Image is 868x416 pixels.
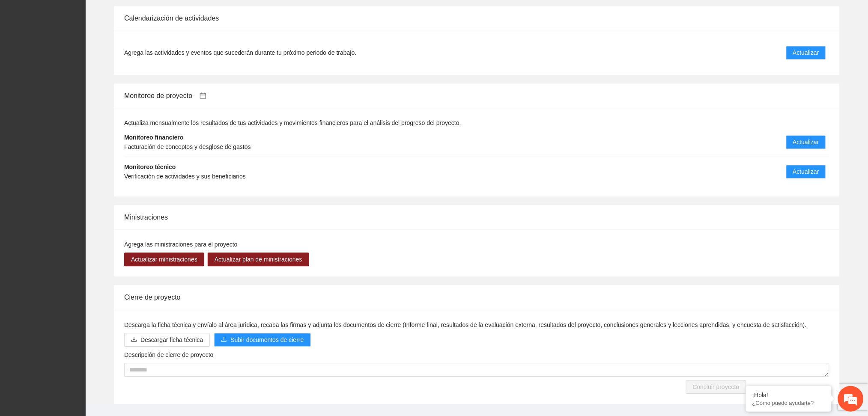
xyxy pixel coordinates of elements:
div: Cierre de proyecto [124,285,829,309]
span: Actualizar [793,167,819,176]
span: Descarga la ficha técnica y envíalo al área juridica, recaba las firmas y adjunta los documentos ... [124,321,807,328]
span: uploadSubir documentos de cierre [214,336,310,343]
button: Actualizar [786,165,826,178]
span: Actualizar ministraciones [131,255,197,264]
a: Actualizar ministraciones [124,256,204,263]
div: Minimizar ventana de chat en vivo [140,4,161,25]
div: Ministraciones [124,205,829,229]
span: Agrega las actividades y eventos que sucederán durante tu próximo periodo de trabajo. [124,48,356,57]
button: uploadSubir documentos de cierre [214,333,310,347]
div: Chatee con nosotros ahora [45,44,144,55]
span: Descargar ficha técnica [140,335,203,345]
label: Descripción de cierre de proyecto [124,350,214,360]
span: Agrega las ministraciones para el proyecto [124,241,238,248]
button: Actualizar ministraciones [124,253,204,266]
button: Actualizar plan de ministraciones [208,253,309,266]
span: Actualizar plan de ministraciones [215,255,302,264]
p: ¿Cómo puedo ayudarte? [752,400,825,406]
span: download [131,336,137,343]
div: Calendarización de actividades [124,6,829,30]
div: ¡Hola! [752,392,825,398]
a: Actualizar plan de ministraciones [208,256,309,263]
button: Actualizar [786,135,826,149]
textarea: Descripción de cierre de proyecto [124,363,829,377]
span: Actualizar [793,137,819,147]
strong: Monitoreo técnico [124,163,176,170]
span: Verificación de actividades y sus beneficiarios [124,173,246,180]
button: Actualizar [786,46,826,59]
a: downloadDescargar ficha técnica [124,336,210,343]
span: Estamos en línea. [50,114,118,201]
button: downloadDescargar ficha técnica [124,333,210,347]
div: Monitoreo de proyecto [124,83,829,108]
textarea: Escriba su mensaje y pulse “Intro” [4,234,163,264]
span: Actualiza mensualmente los resultados de tus actividades y movimientos financieros para el anális... [124,119,461,126]
span: Actualizar [793,48,819,57]
button: Concluir proyecto [686,380,746,394]
strong: Monitoreo financiero [124,134,183,141]
span: calendar [200,92,206,99]
a: calendar [192,92,206,99]
span: Facturación de conceptos y desglose de gastos [124,143,251,150]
